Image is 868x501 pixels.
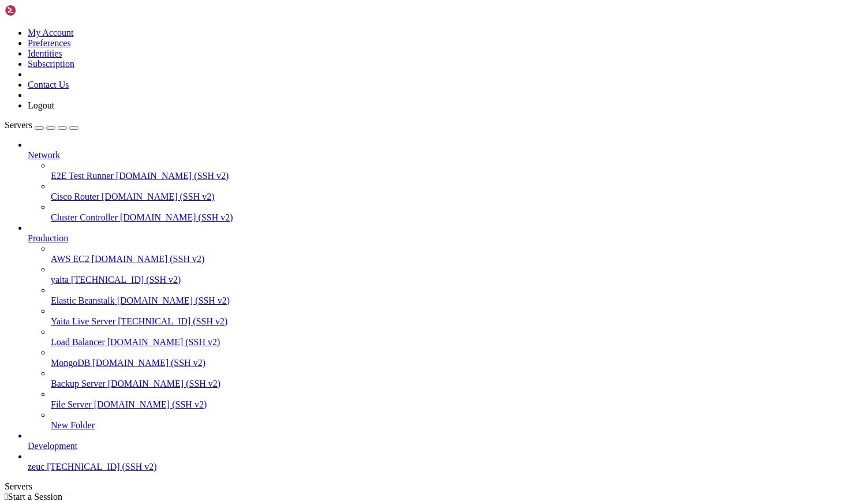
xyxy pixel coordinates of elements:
[51,389,863,410] li: File Server [DOMAIN_NAME] (SSH v2)
[28,59,74,69] a: Subscription
[28,100,54,110] a: Logout
[92,358,205,368] span: [DOMAIN_NAME] (SSH v2)
[51,171,114,181] span: E2E Test Runner
[51,160,863,181] li: E2E Test Runner [DOMAIN_NAME] (SSH v2)
[120,212,233,222] span: [DOMAIN_NAME] (SSH v2)
[117,296,230,305] span: [DOMAIN_NAME] (SSH v2)
[51,379,106,388] span: Backup Server
[28,150,863,160] a: Network
[5,120,78,130] a: Servers
[51,337,863,347] a: Load Balancer [DOMAIN_NAME] (SSH v2)
[107,337,220,347] span: [DOMAIN_NAME] (SSH v2)
[28,38,71,48] a: Preferences
[116,171,229,181] span: [DOMAIN_NAME] (SSH v2)
[28,462,863,472] a: zeuc [TECHNICAL_ID] (SSH v2)
[51,212,118,222] span: Cluster Controller
[5,5,71,16] img: Shellngn
[28,140,863,223] li: Network
[51,254,89,264] span: AWS EC2
[28,80,69,89] a: Contact Us
[51,285,863,306] li: Elastic Beanstalk [DOMAIN_NAME] (SSH v2)
[28,223,863,431] li: Production
[102,192,215,201] span: [DOMAIN_NAME] (SSH v2)
[51,368,863,389] li: Backup Server [DOMAIN_NAME] (SSH v2)
[47,462,156,472] span: [TECHNICAL_ID] (SSH v2)
[28,48,62,58] a: Identities
[51,379,863,389] a: Backup Server [DOMAIN_NAME] (SSH v2)
[108,379,221,388] span: [DOMAIN_NAME] (SSH v2)
[51,399,92,409] span: File Server
[94,399,207,409] span: [DOMAIN_NAME] (SSH v2)
[5,481,863,492] div: Servers
[51,296,115,305] span: Elastic Beanstalk
[28,233,68,243] span: Production
[28,451,863,472] li: zeuc [TECHNICAL_ID] (SSH v2)
[51,264,863,285] li: yaita [TECHNICAL_ID] (SSH v2)
[71,275,181,285] span: [TECHNICAL_ID] (SSH v2)
[51,254,863,264] a: AWS EC2 [DOMAIN_NAME] (SSH v2)
[51,275,69,285] span: yaita
[28,441,863,451] a: Development
[51,275,863,285] a: yaita [TECHNICAL_ID] (SSH v2)
[28,441,77,451] span: Development
[28,150,60,160] span: Network
[118,316,227,326] span: [TECHNICAL_ID] (SSH v2)
[51,171,863,181] a: E2E Test Runner [DOMAIN_NAME] (SSH v2)
[51,316,863,327] a: Yaita Live Server [TECHNICAL_ID] (SSH v2)
[51,181,863,202] li: Cisco Router [DOMAIN_NAME] (SSH v2)
[28,462,44,472] span: zeuc
[51,244,863,264] li: AWS EC2 [DOMAIN_NAME] (SSH v2)
[51,192,863,202] a: Cisco Router [DOMAIN_NAME] (SSH v2)
[92,254,205,264] span: [DOMAIN_NAME] (SSH v2)
[51,337,105,347] span: Load Balancer
[51,358,90,368] span: MongoDB
[51,212,863,223] a: Cluster Controller [DOMAIN_NAME] (SSH v2)
[51,296,863,306] a: Elastic Beanstalk [DOMAIN_NAME] (SSH v2)
[51,316,115,326] span: Yaita Live Server
[51,192,99,201] span: Cisco Router
[28,28,74,38] a: My Account
[51,306,863,327] li: Yaita Live Server [TECHNICAL_ID] (SSH v2)
[51,410,863,431] li: New Folder
[51,358,863,368] a: MongoDB [DOMAIN_NAME] (SSH v2)
[5,120,32,130] span: Servers
[51,347,863,368] li: MongoDB [DOMAIN_NAME] (SSH v2)
[51,420,863,431] a: New Folder
[51,399,863,410] a: File Server [DOMAIN_NAME] (SSH v2)
[51,327,863,347] li: Load Balancer [DOMAIN_NAME] (SSH v2)
[28,431,863,451] li: Development
[51,420,95,430] span: New Folder
[51,202,863,223] li: Cluster Controller [DOMAIN_NAME] (SSH v2)
[28,233,863,244] a: Production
